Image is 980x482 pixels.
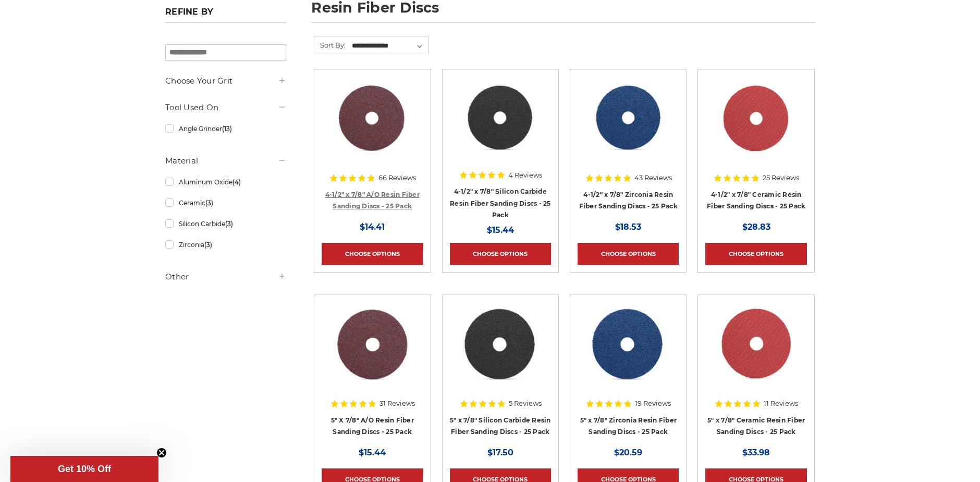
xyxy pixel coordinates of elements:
span: $18.53 [615,222,641,232]
img: 4.5 Inch Silicon Carbide Resin Fiber Discs [458,77,542,160]
a: 5" x 7/8" Silicon Carbide Resin Fiber Sanding Discs - 25 Pack [450,416,551,436]
a: 4-1/2" x 7/8" Zirconia Resin Fiber Sanding Discs - 25 Pack [579,191,678,210]
a: Choose Options [578,243,679,265]
span: (13) [222,125,232,133]
img: 5 Inch Silicon Carbide Resin Fiber Disc [459,302,542,386]
a: Quick view [720,108,792,129]
select: Sort By: [350,38,428,54]
a: 5" x 7/8" Ceramic Resin Fibre Disc [705,302,806,404]
a: 5" x 7/8" Ceramic Resin Fiber Sanding Discs - 25 Pack [707,416,805,436]
a: 5" x 7/8" Zirconia Resin Fiber Sanding Discs - 25 Pack [580,416,677,436]
a: 5" X 7/8" A/O Resin Fiber Sanding Discs - 25 Pack [331,416,414,436]
a: Quick view [592,334,664,355]
a: Ceramic [165,194,286,212]
a: 4-1/2" zirc resin fiber disc [578,77,679,178]
span: 4 Reviews [508,172,542,179]
img: 4.5 inch resin fiber disc [330,77,415,160]
a: 4-1/2" x 7/8" A/O Resin Fiber Sanding Discs - 25 Pack [325,191,420,210]
span: $28.83 [742,222,770,232]
h5: Material [165,155,286,167]
div: Get 10% OffClose teaser [10,456,158,482]
a: Zirconia [165,236,286,254]
a: 5 Inch Silicon Carbide Resin Fiber Disc [450,302,551,404]
a: Angle Grinder [165,120,286,138]
img: 4-1/2" zirc resin fiber disc [586,77,670,160]
img: 5 inch zirc resin fiber disc [586,302,670,386]
span: $17.50 [487,448,513,457]
span: 5 Reviews [509,400,542,407]
h5: Refine by [165,7,286,23]
span: 31 Reviews [379,400,415,407]
a: Choose Options [705,243,806,265]
span: (3) [205,199,213,207]
img: 4-1/2" ceramic resin fiber disc [714,77,799,160]
a: Silicon Carbide [165,215,286,233]
span: (3) [225,220,233,228]
span: $15.44 [359,448,386,457]
a: Choose Options [322,243,423,265]
span: 19 Reviews [635,400,671,407]
button: Close teaser [156,448,167,458]
a: 5 inch zirc resin fiber disc [578,302,679,404]
span: 66 Reviews [378,174,416,181]
a: Quick view [336,334,408,355]
h5: Tool Used On [165,101,286,114]
span: $14.41 [360,222,385,232]
a: 4.5 inch resin fiber disc [322,77,423,178]
h5: Other [165,271,286,283]
span: (4) [232,178,241,186]
a: Quick view [464,334,536,355]
a: 4-1/2" x 7/8" Silicon Carbide Resin Fiber Sanding Discs - 25 Pack [450,187,551,219]
a: 4-1/2" ceramic resin fiber disc [705,77,806,178]
a: 4-1/2" x 7/8" Ceramic Resin Fiber Sanding Discs - 25 Pack [707,191,805,210]
h5: Choose Your Grit [165,75,286,87]
span: 25 Reviews [763,174,799,181]
span: $20.59 [614,448,642,457]
a: Quick view [336,108,408,129]
a: Quick view [720,334,792,355]
span: (3) [204,241,212,249]
img: 5 inch aluminum oxide resin fiber disc [330,302,414,386]
a: Aluminum Oxide [165,173,286,191]
span: 43 Reviews [634,174,672,181]
label: Sort By: [314,37,346,53]
img: 5" x 7/8" Ceramic Resin Fibre Disc [715,302,798,386]
span: 11 Reviews [764,400,798,407]
a: Quick view [592,108,664,129]
a: Quick view [464,108,536,129]
span: $33.98 [742,448,770,457]
span: $15.44 [487,225,514,235]
a: Choose Options [450,243,551,265]
a: 4.5 Inch Silicon Carbide Resin Fiber Discs [450,77,551,178]
span: Get 10% Off [58,464,111,474]
a: 5 inch aluminum oxide resin fiber disc [322,302,423,404]
h1: resin fiber discs [311,1,815,23]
